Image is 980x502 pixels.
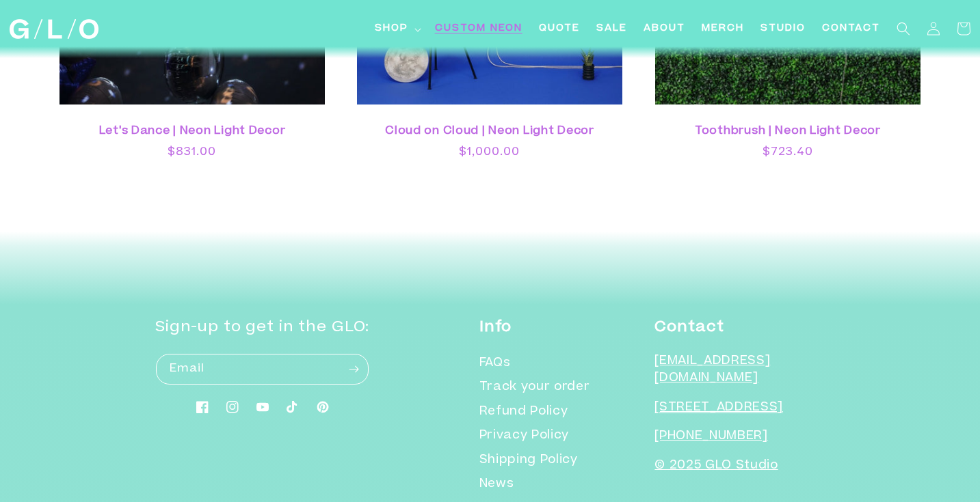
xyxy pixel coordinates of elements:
[635,14,693,44] a: About
[822,22,880,36] span: Contact
[814,14,888,44] a: Contact
[5,14,104,44] a: GLO Studio
[479,320,512,335] strong: Info
[760,22,806,36] span: Studio
[596,22,627,36] span: SALE
[654,353,825,388] p: [EMAIL_ADDRESS][DOMAIN_NAME]
[479,355,511,376] a: FAQs
[693,14,752,44] a: Merch
[912,436,980,502] div: Виджет чата
[752,14,814,44] a: Studio
[654,402,783,414] a: [STREET_ADDRESS]
[479,449,578,473] a: Shipping Policy
[479,376,590,400] a: Track your order
[435,22,522,36] span: Custom Neon
[654,320,724,335] strong: Contact
[888,14,918,44] summary: Search
[479,473,514,497] a: News
[386,123,595,139] a: Cloud on Cloud | Neon Light Decor
[375,22,408,36] span: Shop
[588,14,635,44] a: SALE
[427,14,531,44] a: Custom Neon
[155,317,369,339] h2: Sign-up to get in the GLO:
[531,14,588,44] a: Quote
[654,428,825,446] p: [PHONE_NUMBER]
[912,436,980,502] iframe: Chat Widget
[644,22,685,36] span: About
[479,400,568,425] a: Refund Policy
[367,14,427,44] summary: Shop
[695,123,881,139] a: Toothbrush | Neon Light Decor
[702,22,744,36] span: Merch
[479,424,569,449] a: Privacy Policy
[156,354,369,385] input: Email
[339,353,369,385] button: Subscribe
[10,19,98,39] img: GLO Studio
[98,123,285,139] a: Let's Dance | Neon Light Decor
[654,458,825,475] p: © 2025 GLO Studio
[539,22,580,36] span: Quote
